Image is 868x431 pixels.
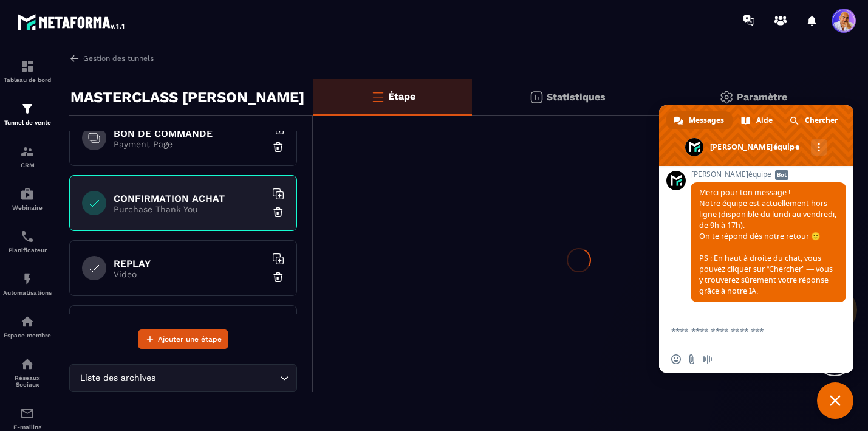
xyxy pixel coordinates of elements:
[3,374,52,388] p: Réseaux Sociaux
[3,178,52,220] a: automationsautomationsWebinaire
[69,364,297,392] div: Search for option
[3,424,52,430] p: E-mailing
[3,50,52,92] a: formationformationTableau de bord
[529,90,544,105] img: stats.20deebd0.svg
[272,271,284,283] img: trash
[805,111,838,129] span: Chercher
[69,53,154,64] a: Gestion des tunnels
[20,314,35,329] img: automations
[20,102,35,116] img: formation
[158,333,222,345] span: Ajouter une étape
[3,305,52,348] a: automationsautomationsEspace membre
[671,315,817,346] textarea: Entrez votre message...
[114,258,265,269] h6: REPLAY
[3,119,52,126] p: Tunnel de vente
[20,406,35,421] img: email
[3,332,52,339] p: Espace membre
[756,111,773,129] span: Aide
[272,206,284,218] img: trash
[20,357,35,371] img: social-network
[699,187,836,296] span: Merci pour ton message ! Notre équipe est actuellement hors ligne (disponible du lundi au vendred...
[371,89,385,104] img: bars-o.4a397970.svg
[20,272,35,286] img: automations
[20,144,35,159] img: formation
[734,111,781,129] a: Aide
[3,220,52,263] a: schedulerschedulerPlanificateur
[158,371,277,385] input: Search for option
[3,77,52,83] p: Tableau de bord
[671,354,681,364] span: Insérer un emoji
[666,111,733,129] a: Messages
[3,348,52,397] a: social-networksocial-networkRéseaux Sociaux
[782,111,846,129] a: Chercher
[719,90,734,105] img: setting-gr.5f69749f.svg
[3,263,52,305] a: automationsautomationsAutomatisations
[69,53,80,64] img: arrow
[20,187,35,201] img: automations
[3,289,52,296] p: Automatisations
[388,91,415,102] p: Étape
[114,269,265,279] p: Video
[3,135,52,178] a: formationformationCRM
[3,162,52,168] p: CRM
[77,371,158,385] span: Liste des archives
[775,170,788,180] span: Bot
[687,354,697,364] span: Envoyer un fichier
[817,382,853,419] a: Fermer le chat
[114,204,265,214] p: Purchase Thank You
[20,229,35,244] img: scheduler
[3,204,52,211] p: Webinaire
[114,139,265,149] p: Payment Page
[737,91,787,103] p: Paramètre
[138,329,228,349] button: Ajouter une étape
[17,11,126,33] img: logo
[691,170,846,179] span: [PERSON_NAME]équipe
[547,91,606,103] p: Statistiques
[3,92,52,135] a: formationformationTunnel de vente
[114,128,265,139] h6: BON DE COMMANDE
[689,111,724,129] span: Messages
[703,354,713,364] span: Message audio
[20,59,35,74] img: formation
[3,247,52,253] p: Planificateur
[272,141,284,153] img: trash
[70,85,304,109] p: MASTERCLASS [PERSON_NAME]
[114,193,265,204] h6: CONFIRMATION ACHAT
